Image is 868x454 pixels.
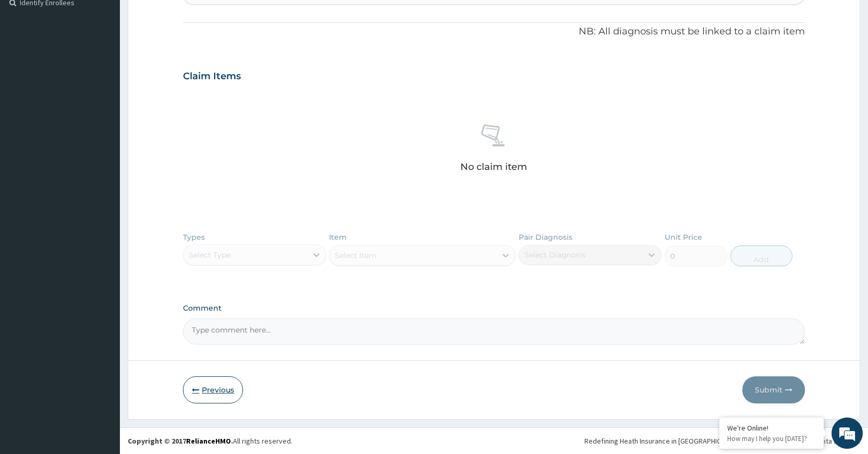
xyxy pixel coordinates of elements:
div: Chat with us now [54,58,175,72]
button: Submit [742,376,805,403]
footer: All rights reserved. [120,427,868,454]
p: NB: All diagnosis must be linked to a claim item [183,25,805,39]
textarea: Type your message and hit 'Enter' [5,285,199,321]
h3: Claim Items [183,71,241,82]
strong: Copyright © 2017 . [128,436,233,446]
div: Redefining Heath Insurance in [GEOGRAPHIC_DATA] using Telemedicine and Data Science! [584,436,860,446]
div: Minimize live chat window [171,5,196,30]
p: No claim item [460,162,527,172]
a: RelianceHMO [186,436,231,446]
img: d_794563401_company_1708531726252_794563401 [19,52,42,78]
button: Previous [183,376,243,403]
span: We're online! [60,131,144,237]
p: How may I help you today? [727,434,816,443]
div: We're Online! [727,423,816,433]
label: Comment [183,304,805,313]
